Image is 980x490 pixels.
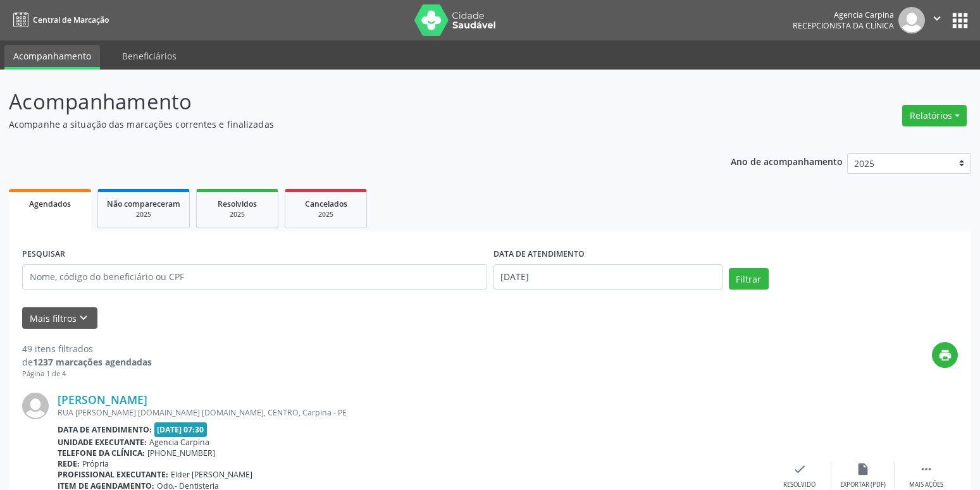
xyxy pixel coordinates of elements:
i: keyboard_arrow_down [77,311,90,325]
span: Agendados [29,199,71,209]
strong: 1237 marcações agendadas [33,356,152,368]
i: check [793,462,807,476]
label: DATA DE ATENDIMENTO [493,245,585,264]
span: Resolvidos [218,199,257,209]
b: Rede: [58,458,80,469]
b: Telefone da clínica: [58,448,145,458]
i:  [919,462,933,476]
div: 2025 [206,210,269,219]
span: Central de Marcação [33,15,109,25]
span: Própria [82,458,109,469]
div: Página 1 de 4 [22,369,152,379]
div: de [22,355,152,369]
button:  [925,7,949,34]
p: Acompanhe a situação das marcações correntes e finalizadas [9,118,683,131]
div: Exportar (PDF) [840,481,886,489]
p: Ano de acompanhamento [731,153,843,169]
img: img [22,393,49,419]
i:  [930,11,944,25]
a: Beneficiários [113,45,185,67]
div: Resolvido [783,481,816,489]
span: [PHONE_NUMBER] [147,448,215,458]
a: Central de Marcação [9,9,109,30]
p: Acompanhamento [9,86,683,118]
b: Profissional executante: [58,469,168,480]
a: [PERSON_NAME] [58,393,147,407]
i: insert_drive_file [856,462,870,476]
span: [DATE] 07:30 [154,422,208,437]
div: Agencia Carpina [793,9,894,20]
span: Cancelados [305,199,347,209]
div: 49 itens filtrados [22,342,152,355]
div: 2025 [107,210,180,219]
div: RUA [PERSON_NAME] [DOMAIN_NAME] [DOMAIN_NAME], CENTRO, Carpina - PE [58,407,768,418]
input: Nome, código do beneficiário ou CPF [22,264,487,290]
span: Elder [PERSON_NAME] [171,469,252,480]
i: print [938,348,952,362]
button: apps [949,9,971,32]
label: PESQUISAR [22,245,65,264]
span: Não compareceram [107,199,180,209]
b: Unidade executante: [58,437,147,448]
div: 2025 [294,210,357,219]
span: Recepcionista da clínica [793,20,894,31]
button: Mais filtroskeyboard_arrow_down [22,307,97,329]
b: Data de atendimento: [58,424,152,435]
input: Selecione um intervalo [493,264,723,290]
button: print [932,342,958,368]
div: Mais ações [909,481,943,489]
button: Relatórios [902,105,967,126]
span: Agencia Carpina [149,437,209,448]
a: Acompanhamento [4,45,100,70]
button: Filtrar [729,268,769,290]
img: img [898,7,925,34]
